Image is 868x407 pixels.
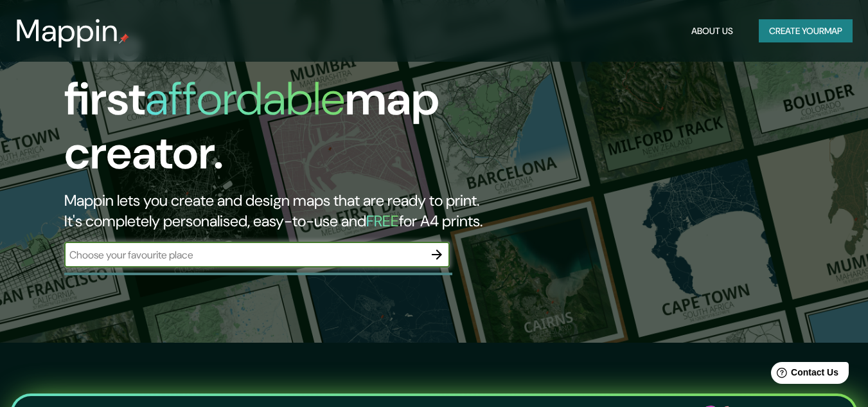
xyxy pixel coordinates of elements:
[15,13,119,49] h3: Mappin
[754,357,854,393] iframe: Help widget launcher
[366,211,399,231] h5: FREE
[145,69,345,129] h1: affordable
[759,19,853,43] button: Create yourmap
[64,190,499,231] h2: Mappin lets you create and design maps that are ready to print. It's completely personalised, eas...
[119,33,129,44] img: mappin-pin
[64,248,424,262] input: Choose your favourite place
[64,18,499,190] h1: The first map creator.
[686,19,738,43] button: About Us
